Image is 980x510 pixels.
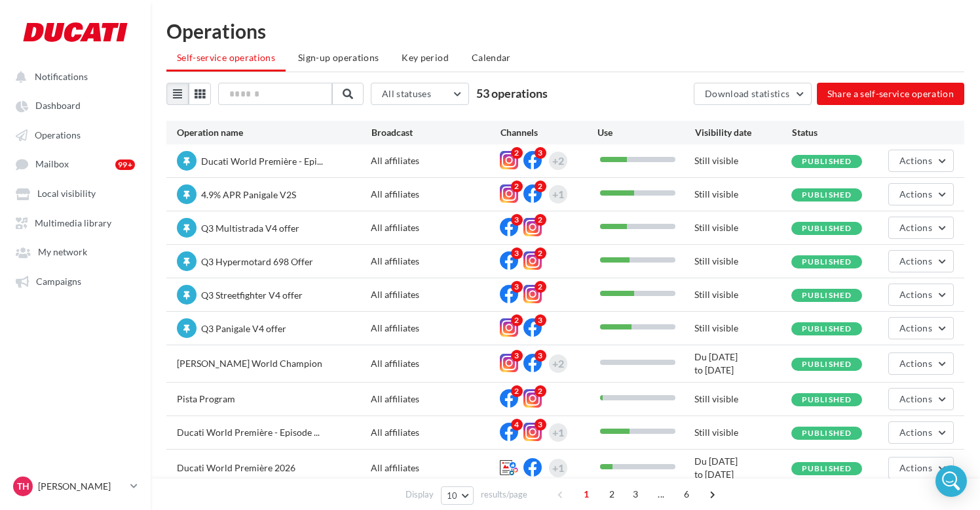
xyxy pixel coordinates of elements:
[888,217,954,239] button: Actions
[899,188,932,200] span: Actions
[817,83,965,105] button: Share a self-service operation
[441,486,474,505] button: 10
[694,255,791,268] div: Still visible
[888,150,954,172] button: Actions
[694,83,812,105] button: Download statistics
[37,188,96,200] span: Local visibility
[535,214,546,226] div: 2
[899,222,932,233] span: Actions
[625,484,646,505] span: 3
[535,385,546,397] div: 2
[371,288,500,301] div: All affiliates
[8,269,143,293] a: Campaigns
[177,393,235,404] span: Pista Program
[888,352,954,375] button: Actions
[802,156,852,166] span: Published
[8,123,143,146] a: Operations
[676,484,697,505] span: 6
[177,462,295,473] span: Ducati World Première 2026
[888,457,954,479] button: Actions
[694,188,791,201] div: Still visible
[552,185,564,203] div: +1
[298,52,379,63] span: Sign-up operations
[888,183,954,205] button: Actions
[371,126,501,139] div: Broadcast
[511,281,523,293] div: 3
[447,490,458,501] span: 10
[899,427,932,438] span: Actions
[802,290,852,300] span: Published
[535,147,546,159] div: 3
[476,86,548,100] span: 53 operations
[802,324,852,333] span: Published
[115,159,135,170] div: 99+
[601,484,622,505] span: 2
[694,221,791,234] div: Still visible
[201,189,296,200] span: 4.9% APR Panigale V2S
[511,247,523,259] div: 3
[899,462,932,473] span: Actions
[535,350,546,362] div: 3
[472,52,511,63] span: Calendar
[802,428,852,438] span: Published
[8,181,143,205] a: Local visibility
[8,64,138,88] button: Notifications
[371,393,500,406] div: All affiliates
[511,181,523,192] div: 2
[694,288,791,301] div: Still visible
[511,214,523,226] div: 3
[888,317,954,339] button: Actions
[694,322,791,335] div: Still visible
[166,21,964,41] div: Operations
[802,359,852,369] span: Published
[802,190,852,200] span: Published
[552,152,564,170] div: +2
[35,217,111,228] span: Multimedia library
[177,427,320,438] span: Ducati World Première - Episode ...
[899,358,932,369] span: Actions
[481,488,527,501] span: results/page
[802,463,852,473] span: Published
[177,126,371,139] div: Operation name
[899,255,932,266] span: Actions
[535,314,546,326] div: 3
[888,250,954,272] button: Actions
[38,247,87,258] span: My network
[535,281,546,293] div: 2
[201,223,299,234] span: Q3 Multistrada V4 offer
[650,484,671,505] span: ...
[511,419,523,431] div: 4
[371,357,500,370] div: All affiliates
[38,480,125,493] p: [PERSON_NAME]
[802,223,852,233] span: Published
[371,188,500,201] div: All affiliates
[201,256,313,267] span: Q3 Hypermotard 698 Offer
[8,152,143,176] a: Mailbox 99+
[35,71,88,82] span: Notifications
[371,83,469,105] button: All statuses
[899,289,932,300] span: Actions
[694,393,791,406] div: Still visible
[705,88,790,99] span: Download statistics
[8,93,143,117] a: Dashboard
[899,155,932,166] span: Actions
[371,426,500,439] div: All affiliates
[511,385,523,397] div: 2
[402,52,449,63] span: Key period
[535,181,546,192] div: 2
[552,423,564,442] div: +1
[10,474,140,499] a: TH [PERSON_NAME]
[935,465,967,497] div: Open Intercom Messenger
[8,240,143,263] a: My network
[35,129,81,140] span: Operations
[576,484,597,505] span: 1
[888,421,954,444] button: Actions
[694,351,791,377] div: Du [DATE] to [DATE]
[371,221,500,234] div: All affiliates
[201,289,303,301] span: Q3 Streetfighter V4 offer
[802,394,852,404] span: Published
[792,126,889,139] div: Status
[899,393,932,404] span: Actions
[177,358,322,369] span: [PERSON_NAME] World Champion
[694,154,791,167] div: Still visible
